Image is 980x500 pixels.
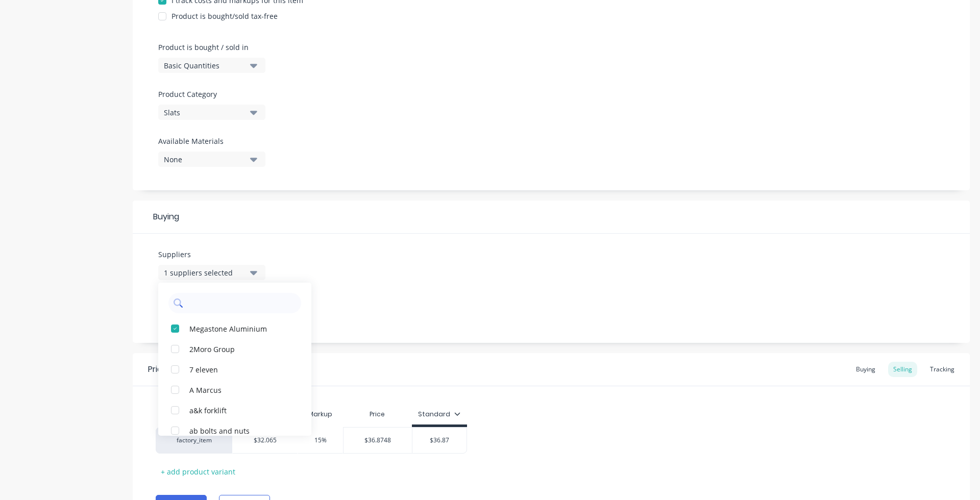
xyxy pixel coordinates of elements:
[295,428,346,453] div: 15%
[166,436,222,445] div: factory_item
[189,384,291,395] div: A Marcus
[164,107,246,118] div: Slats
[158,152,265,167] button: None
[189,323,291,334] div: Megastone Aluminium
[156,427,467,454] div: factory_item$32.06515%$36.8748$36.87
[189,364,291,374] div: 7 eleven
[189,425,291,436] div: ab bolts and nuts
[158,265,265,280] button: 1 suppliers selected
[164,60,246,71] div: Basic Quantities
[925,362,960,377] div: Tracking
[156,464,240,480] div: + add product variant
[148,363,174,376] div: Pricing
[851,362,880,377] div: Buying
[344,428,412,453] div: $36.8748
[343,404,412,424] div: Price
[156,404,232,424] div: Xero Item #
[189,405,291,415] div: a&k forklift
[298,404,343,424] div: Markup
[158,136,265,146] label: Available Materials
[164,267,246,278] div: 1 suppliers selected
[412,428,467,453] div: $36.87
[158,42,260,53] label: Product is bought / sold in
[158,105,265,120] button: Slats
[189,343,291,354] div: 2Moro Group
[164,154,246,165] div: None
[158,249,265,260] label: Suppliers
[158,58,265,73] button: Basic Quantities
[171,11,278,21] div: Product is bought/sold tax-free
[133,201,970,234] div: Buying
[888,362,917,377] div: Selling
[418,410,460,419] div: Standard
[158,89,260,99] label: Product Category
